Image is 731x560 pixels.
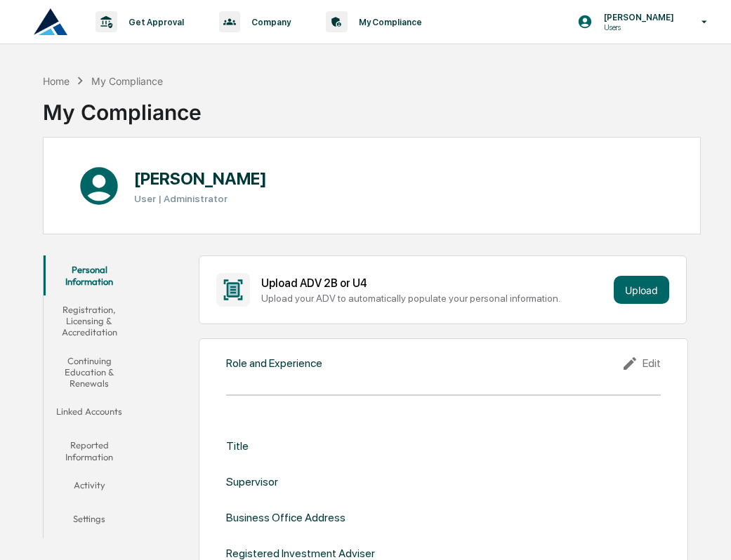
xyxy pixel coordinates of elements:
[44,295,135,347] button: Registration, Licensing & Accreditation
[226,356,322,370] div: Role and Experience
[593,12,681,22] p: [PERSON_NAME]
[44,255,135,538] div: secondary tabs example
[593,22,681,32] p: Users
[226,439,249,453] div: Title
[91,75,163,87] div: My Compliance
[348,17,429,27] p: My Compliance
[134,193,267,204] h3: User | Administrator
[117,17,191,27] p: Get Approval
[34,8,67,35] img: logo
[261,276,608,290] div: Upload ADV 2B or U4
[226,547,375,560] div: Registered Investment Adviser
[226,475,278,488] div: Supervisor
[44,471,135,505] button: Activity
[134,168,267,189] h1: [PERSON_NAME]
[261,293,608,304] div: Upload your ADV to automatically populate your personal information.
[226,511,345,524] div: Business Office Address
[240,17,298,27] p: Company
[44,431,135,471] button: Reported Information
[43,75,70,87] div: Home
[621,355,661,372] div: Edit
[614,276,669,304] button: Upload
[44,347,135,398] button: Continuing Education & Renewals
[44,505,135,538] button: Settings
[43,88,202,125] div: My Compliance
[44,255,135,295] button: Personal Information
[44,397,135,431] button: Linked Accounts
